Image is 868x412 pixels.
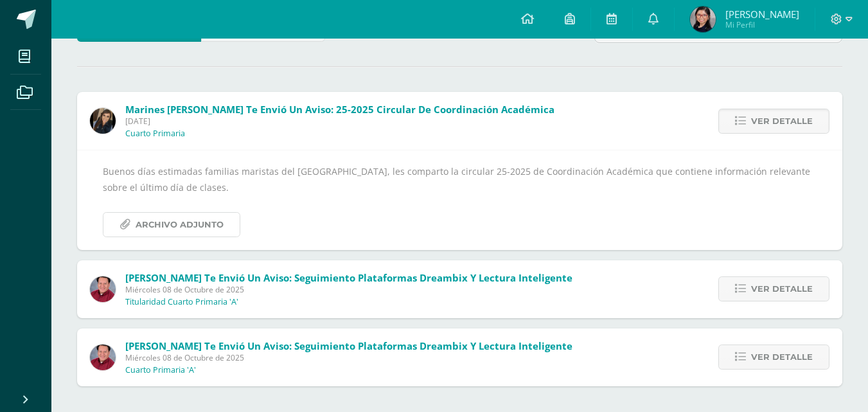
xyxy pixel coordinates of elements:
[725,8,799,21] span: [PERSON_NAME]
[125,116,554,127] span: [DATE]
[125,365,196,375] p: Cuarto Primaria 'A'
[103,163,817,237] div: Buenos días estimadas familias maristas del [GEOGRAPHIC_DATA], les comparto la circular 25-2025 d...
[751,345,813,369] span: Ver detalle
[725,19,799,30] span: Mi Perfil
[136,213,224,237] span: Archivo Adjunto
[125,129,185,139] p: Cuarto Primaria
[690,6,716,32] img: 2f20ec9dd6b72bf859dde1d7174e7093.png
[125,352,572,363] span: Miércoles 08 de Octubre de 2025
[751,109,813,133] span: Ver detalle
[125,339,572,352] span: [PERSON_NAME] te envió un aviso: Seguimiento plataformas Dreambix y Lectura Inteligente
[125,297,238,307] p: Titularidad Cuarto Primaria 'A'
[103,212,240,237] a: Archivo Adjunto
[125,271,572,284] span: [PERSON_NAME] te envió un aviso: Seguimiento plataformas Dreambix y Lectura Inteligente
[90,108,116,134] img: 6f99ca85ee158e1ea464f4dd0b53ae36.png
[751,277,813,301] span: Ver detalle
[90,345,116,370] img: 81822fa01e5325ce659405ba138c0aaf.png
[125,284,572,295] span: Miércoles 08 de Octubre de 2025
[90,276,116,302] img: 81822fa01e5325ce659405ba138c0aaf.png
[125,103,554,116] span: Marines [PERSON_NAME] te envió un aviso: 25-2025 Circular de Coordinación Académica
